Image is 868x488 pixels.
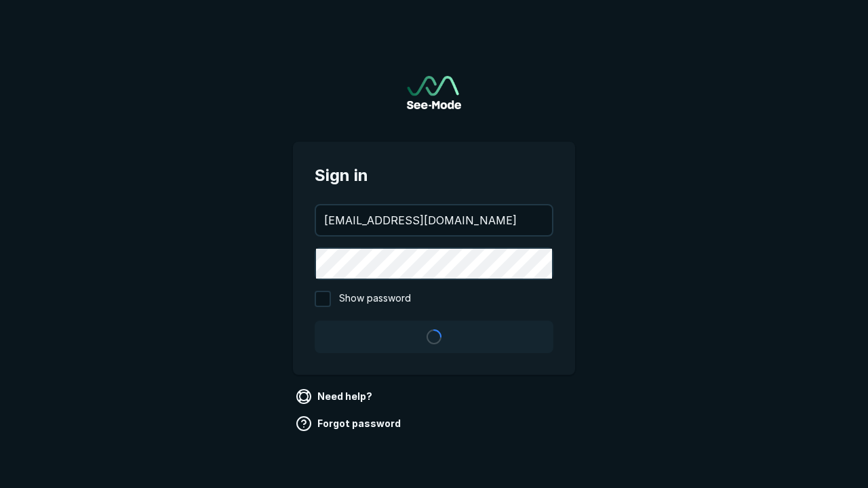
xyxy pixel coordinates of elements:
span: Sign in [315,163,553,188]
input: your@email.com [316,205,552,235]
a: Go to sign in [407,76,461,109]
a: Forgot password [293,413,406,434]
a: Need help? [293,386,378,407]
img: See-Mode Logo [407,76,461,109]
span: Show password [339,291,411,307]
